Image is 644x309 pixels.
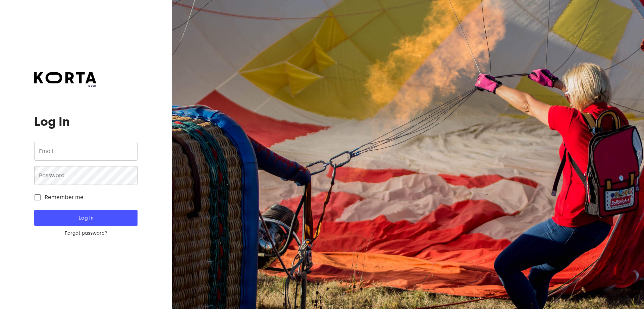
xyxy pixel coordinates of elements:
[34,230,137,237] a: Forgot password?
[34,115,137,128] h1: Log In
[34,72,96,88] a: beta
[34,83,96,88] span: beta
[34,210,137,226] button: Log In
[45,193,84,201] span: Remember me
[45,214,126,222] span: Log In
[34,72,96,83] img: Korta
